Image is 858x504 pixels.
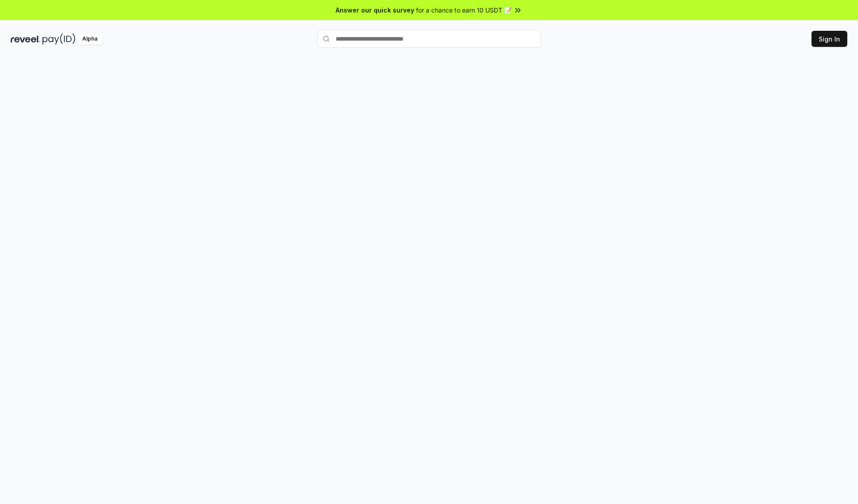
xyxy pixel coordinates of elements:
span: for a chance to earn 10 USDT 📝 [416,5,512,15]
img: pay_id [42,33,76,45]
span: Answer our quick survey [336,5,414,15]
div: Alpha [77,33,102,45]
button: Sign In [812,31,847,47]
img: reveel_dark [11,33,41,45]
